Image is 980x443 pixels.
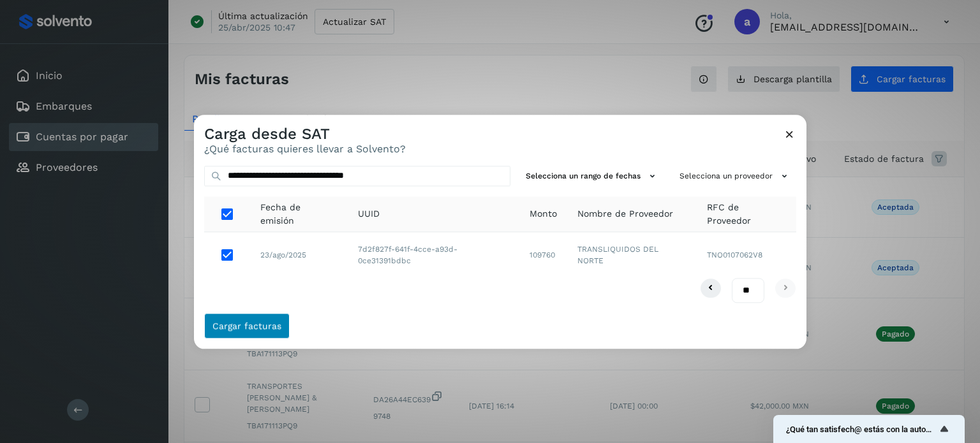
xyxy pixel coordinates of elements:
[204,143,406,156] p: ¿Qué facturas quieres llevar a Solvento?
[212,321,281,330] span: Cargar facturas
[358,208,380,221] span: UUID
[786,425,937,434] span: ¿Qué tan satisfech@ estás con la autorización de tus facturas?
[519,233,567,279] td: 109760
[204,313,290,338] button: Cargar facturas
[707,201,786,228] span: RFC de Proveedor
[250,233,348,279] td: 23/ago/2025
[348,233,520,279] td: 7d2f827f-641f-4cce-a93d-0ce31391bdbc
[204,125,406,143] h3: Carga desde SAT
[567,233,697,279] td: TRANSLIQUIDOS DEL NORTE
[260,201,338,228] span: Fecha de emisión
[530,208,557,221] span: Monto
[577,208,673,221] span: Nombre de Proveedor
[697,233,796,279] td: TNO0107062V8
[521,166,664,187] button: Selecciona un rango de fechas
[674,166,796,187] button: Selecciona un proveedor
[786,421,952,437] button: Mostrar encuesta - ¿Qué tan satisfech@ estás con la autorización de tus facturas?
